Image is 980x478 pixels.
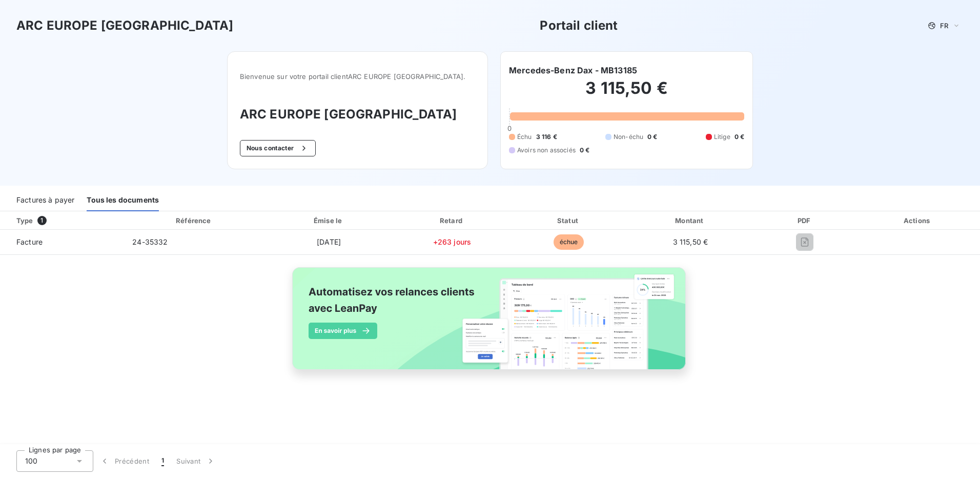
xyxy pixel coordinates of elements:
div: Retard [395,215,509,226]
span: Bienvenue sur votre portail client ARC EUROPE [GEOGRAPHIC_DATA] . [240,72,475,81]
div: Tous les documents [87,190,159,211]
span: 1 [161,456,164,466]
span: Échu [517,132,532,142]
h2: 3 115,50 € [509,78,744,109]
div: Statut [513,215,624,226]
span: 1 [37,216,47,225]
span: 0 € [580,146,589,155]
span: [DATE] [317,237,341,246]
div: Factures à payer [16,190,74,211]
img: banner [283,261,697,387]
div: Référence [176,216,211,225]
span: +263 jours [433,237,472,246]
h6: Mercedes-Benz Dax - MB13185 [509,64,637,76]
span: Avoirs non associés [517,146,576,155]
h3: ARC EUROPE [GEOGRAPHIC_DATA] [240,105,475,124]
span: 0 [507,124,512,132]
div: Type [10,215,122,226]
span: 3 115,50 € [673,237,708,246]
h3: ARC EUROPE [GEOGRAPHIC_DATA] [16,16,233,35]
span: Facture [8,237,116,247]
span: échue [554,234,584,250]
span: 0 € [647,132,657,142]
span: FR [940,22,948,30]
span: Litige [714,132,730,142]
button: Suivant [170,450,222,472]
div: Émise le [267,215,391,226]
div: Actions [857,215,978,226]
span: 100 [25,456,37,466]
div: PDF [757,215,853,226]
button: Nous contacter [240,140,316,156]
span: 24-35332 [132,237,168,246]
span: Non-échu [614,132,643,142]
button: 1 [155,450,170,472]
button: Précédent [93,450,155,472]
h3: Portail client [540,16,618,35]
span: 0 € [734,132,744,142]
div: Montant [628,215,752,226]
span: 3 116 € [536,132,557,142]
